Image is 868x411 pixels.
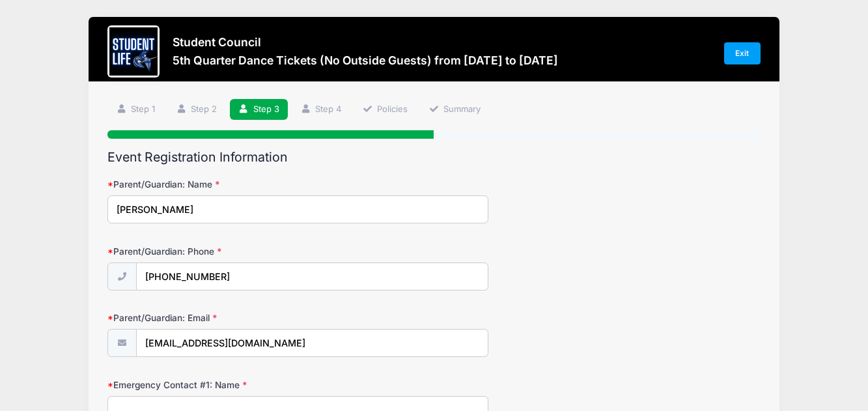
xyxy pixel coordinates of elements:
h3: 5th Quarter Dance Tickets (No Outside Guests) from [DATE] to [DATE] [173,53,558,67]
label: Parent/Guardian: Name [107,178,325,191]
a: Step 3 [230,99,288,120]
h3: Student Council [173,35,558,49]
label: Parent/Guardian: Phone [107,245,325,258]
a: Step 1 [107,99,163,120]
a: Step 2 [168,99,226,120]
a: Summary [421,99,490,120]
input: email@email.com [136,329,488,357]
a: Step 4 [292,99,350,120]
h2: Event Registration Information [107,150,760,165]
a: Exit [724,42,761,64]
label: Parent/Guardian: Email [107,311,325,324]
input: (xxx) xxx-xxxx [136,262,488,291]
a: Policies [354,99,416,120]
label: Emergency Contact #1: Name [107,378,325,391]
